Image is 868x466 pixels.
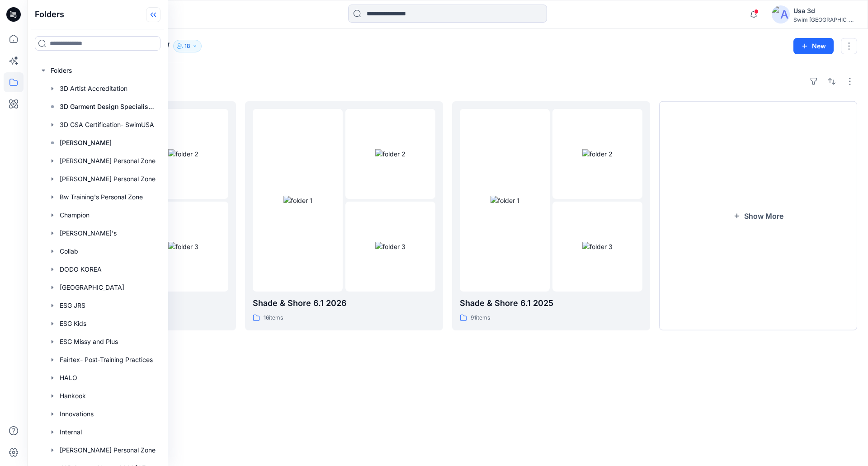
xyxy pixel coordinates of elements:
p: Shade & Shore 6.1 2026 [253,297,435,310]
img: folder 2 [375,149,406,159]
img: folder 3 [168,242,198,251]
p: 3D Garment Design Specialist Interview [60,101,156,112]
button: Show More [659,101,857,330]
div: Usa 3d [793,5,857,16]
img: folder 2 [168,149,198,159]
p: 16 items [264,313,283,323]
a: folder 1folder 2folder 3Shade & Shore 6.1 202591items [452,101,650,330]
div: Swim [GEOGRAPHIC_DATA] [793,16,857,23]
button: 18 [173,40,202,52]
p: Shade & Shore 6.1 2025 [460,297,642,310]
img: avatar [772,5,790,24]
p: [PERSON_NAME] [60,137,112,148]
p: 91 items [471,313,490,323]
img: folder 1 [283,196,312,205]
img: folder 3 [375,242,406,251]
img: folder 2 [582,149,613,159]
p: 18 [184,41,190,51]
button: New [793,38,834,54]
img: folder 3 [582,242,613,251]
a: folder 1folder 2folder 3Shade & Shore 6.1 202616items [245,101,443,330]
img: folder 1 [491,196,519,205]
